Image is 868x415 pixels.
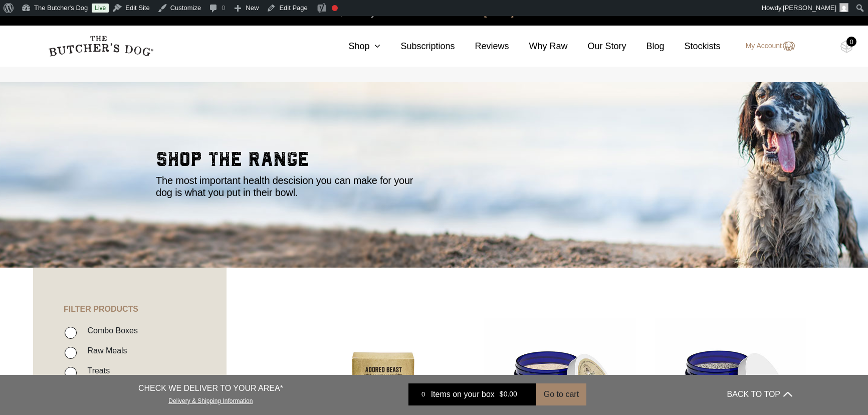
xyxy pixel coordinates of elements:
[851,6,858,18] a: close
[332,5,338,11] div: Focus keyphrase not set
[727,382,792,406] button: BACK TO TOP
[168,395,253,404] a: Delivery & Shipping Information
[736,40,795,52] a: My Account
[500,390,504,398] span: $
[509,40,568,53] a: Why Raw
[840,40,853,53] img: TBD_Cart-Empty.png
[92,4,109,13] a: Live
[82,324,138,337] label: Combo Boxes
[431,388,495,400] span: Items on your box
[846,37,856,47] div: 0
[380,40,455,53] a: Subscriptions
[568,40,626,53] a: Our Story
[33,268,227,314] h4: FILTER PRODUCTS
[156,174,421,198] p: The most important health descision you can make for your dog is what you put in their bowl.
[408,383,536,405] a: 0 Items on your box $0.00
[626,40,665,53] a: Blog
[82,364,110,377] label: Treats
[416,389,431,399] div: 0
[536,383,586,405] button: Go to cart
[328,40,380,53] a: Shop
[82,344,127,357] label: Raw Meals
[500,390,517,398] bdi: 0.00
[783,4,836,12] span: [PERSON_NAME]
[156,149,712,174] h2: shop the range
[455,40,509,53] a: Reviews
[138,382,283,394] p: CHECK WE DELIVER TO YOUR AREA*
[665,40,721,53] a: Stockists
